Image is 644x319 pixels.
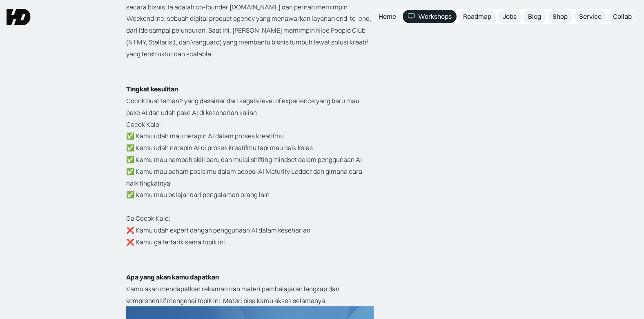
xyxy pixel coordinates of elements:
a: Home [374,10,401,23]
a: Shop [548,10,573,23]
strong: Tingkat kesulitan [126,85,178,93]
p: ‍ [126,71,374,83]
div: Workshops [418,12,452,21]
div: Jobs [503,12,517,21]
div: Roadmap [463,12,491,21]
p: ‍ Ga Cocok Kalo: ❌ Kamu udah expert dengan penggunaan AI dalam keseharian ❌ Kamu ga tertarik sama... [126,201,374,248]
a: Roadmap [458,10,496,23]
strong: Apa yang akan kamu dapatkan [126,273,219,281]
p: ‍ [126,248,374,259]
a: Blog [523,10,546,23]
a: Collab [608,10,637,23]
a: Service [574,10,606,23]
a: Workshops [403,10,457,23]
div: Home [379,12,396,21]
p: Cocok Kalo: ✅ Kamu udah mau nerapin AI dalam proses kreatifmu ✅ Kamu udah nerapin AI di proses kr... [126,119,374,201]
p: ‍ [126,60,374,72]
div: Shop [553,12,568,21]
a: Jobs [498,10,521,23]
div: Collab [613,12,632,21]
div: Service [579,12,602,21]
div: Blog [528,12,541,21]
p: Cocok buat teman2 yang desainer dari segala level of experience yang baru mau pake AI dan udah pa... [126,95,374,119]
p: ‍ [126,259,374,271]
p: Kamu akan mendapatkan rekaman dan materi pembelajaran lengkap dan komprehensif mengenai topik ini... [126,283,374,307]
